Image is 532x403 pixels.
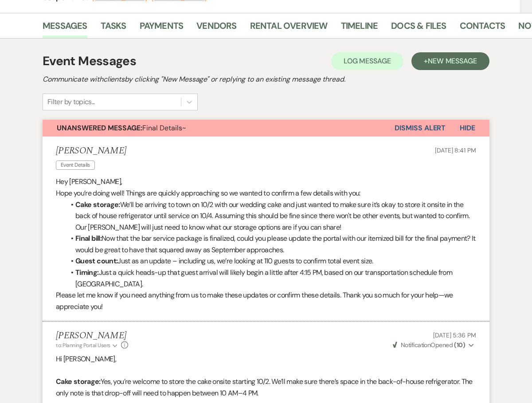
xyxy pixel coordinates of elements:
a: Payments [140,19,184,38]
strong: Timing: [75,268,99,277]
li: Now that the bar service package is finalized, could you please update the portal with our itemiz... [65,233,476,255]
strong: Unanswered Message: [57,123,142,133]
p: Hi [PERSON_NAME], [56,353,476,365]
button: to: Planning Portal Users [56,341,119,349]
span: Final Details~ [57,123,186,133]
h5: [PERSON_NAME] [56,330,128,341]
a: Docs & Files [391,19,446,38]
h1: Event Messages [43,52,136,70]
li: Just a quick heads-up that guest arrival will likely begin a little after 4:15 PM, based on our t... [65,267,476,290]
button: Unanswered Message:Final Details~ [43,120,395,137]
button: Dismiss Alert [395,120,446,137]
span: Opened [393,341,465,349]
strong: Cake storage: [75,200,120,209]
strong: Final bill: [75,234,102,243]
span: Event Details [56,160,95,170]
span: New Message [428,56,477,66]
li: We’ll be arriving to town on 10/2 with our wedding cake and just wanted to make sure it’s okay to... [65,199,476,233]
p: Please let me know if you need anything from us to make these updates or confirm these details. T... [56,290,476,312]
span: Notification [401,341,430,349]
p: Yes, you’re welcome to store the cake onsite starting 10/2. We’ll make sure there’s space in the ... [56,376,476,399]
span: Hide [460,123,475,133]
a: Vendors [196,19,236,38]
p: Hey [PERSON_NAME], [56,176,476,188]
a: Timeline [341,19,378,38]
span: Log Message [344,56,391,66]
strong: Cake storage: [56,377,101,386]
button: Hide [446,120,489,137]
strong: ( 10 ) [454,341,465,349]
span: [DATE] 5:36 PM [433,331,476,339]
p: Hope you’re doing well! Things are quickly approaching so we wanted to confirm a few details with... [56,188,476,199]
li: Just as an update – including us, we’re looking at 110 guests to confirm total event size. [65,255,476,267]
h2: Communicate with clients by clicking "New Message" or replying to an existing message thread. [43,74,489,85]
button: NotificationOpened (10) [391,340,476,350]
span: to: Planning Portal Users [56,342,110,349]
div: Filter by topics... [47,97,95,107]
span: [DATE] 8:41 PM [435,146,476,154]
a: Tasks [101,19,126,38]
a: Messages [43,19,87,38]
h5: [PERSON_NAME] [56,145,126,157]
button: +New Message [411,52,489,70]
strong: Guest count: [75,256,117,266]
button: Log Message [331,52,403,70]
a: Rental Overview [250,19,328,38]
a: Contacts [460,19,505,38]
